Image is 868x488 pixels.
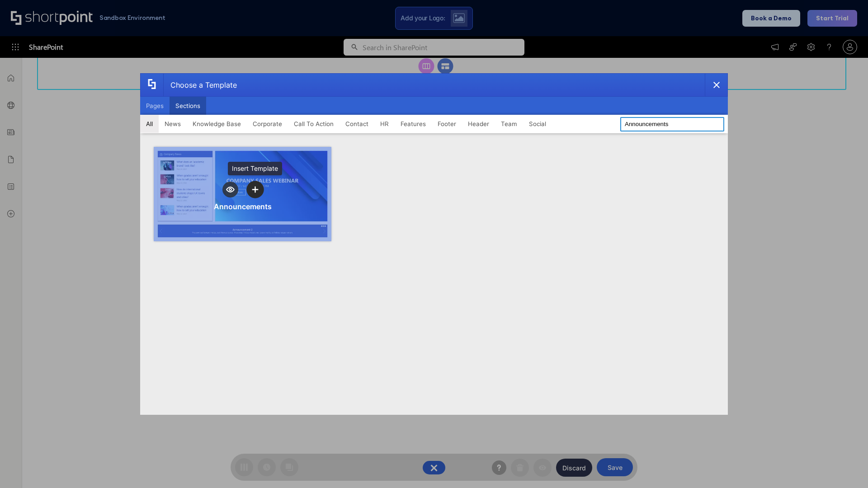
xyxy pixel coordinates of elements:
[163,74,237,96] div: Choose a Template
[140,115,159,133] button: All
[495,115,523,133] button: Team
[288,115,340,133] button: Call To Action
[187,115,247,133] button: Knowledge Base
[432,115,462,133] button: Footer
[247,115,288,133] button: Corporate
[140,97,170,115] button: Pages
[374,115,395,133] button: HR
[159,115,187,133] button: News
[462,115,495,133] button: Header
[823,445,868,488] iframe: Chat Widget
[340,115,374,133] button: Contact
[214,202,272,211] div: Announcements
[523,115,552,133] button: Social
[170,97,206,115] button: Sections
[620,117,724,131] input: Search
[395,115,432,133] button: Features
[140,73,728,415] div: template selector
